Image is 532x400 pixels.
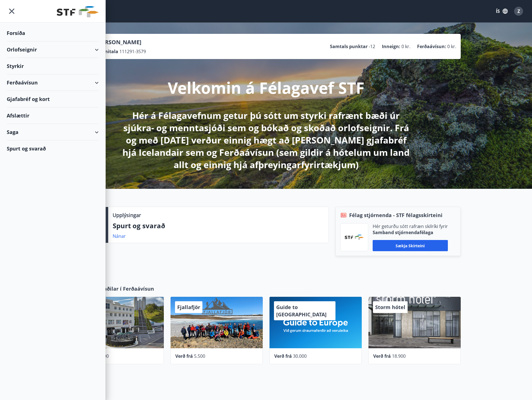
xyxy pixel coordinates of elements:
span: Z [517,8,520,14]
div: Ferðaávísun [7,74,99,91]
button: ÍS [493,6,511,16]
span: Félag stjórnenda - STF félagsskírteini [349,211,443,219]
p: Samtals punktar [330,43,368,50]
p: [PERSON_NAME] [96,38,146,46]
span: 0 kr. [401,43,410,50]
img: union_logo [57,6,99,17]
div: Forsíða [7,25,99,41]
span: 0 kr. [447,43,456,50]
p: Hér á Félagavefnum getur þú sótt um styrki rafrænt bæði úr sjúkra- og menntasjóði sem og bókað og... [119,109,414,171]
span: 111291-3579 [119,48,146,55]
div: Orlofseignir [7,41,99,58]
span: Verð frá [175,353,193,359]
span: Verð frá [274,353,292,359]
button: Z [512,4,525,18]
p: Kennitala [96,48,118,55]
a: Nánar [113,233,126,239]
div: Styrkir [7,58,99,74]
p: Upplýsingar [113,211,141,219]
p: Ferðaávísun : [417,43,446,50]
div: Afslættir [7,107,99,124]
button: menu [7,6,17,16]
span: Storm hótel [375,304,405,310]
span: Samstarfsaðilar í Ferðaávísun [78,285,154,292]
span: Guide to [GEOGRAPHIC_DATA] [276,304,327,318]
span: 5.500 [194,353,205,359]
span: Verð frá [373,353,391,359]
span: -12 [369,43,375,50]
p: Samband stjórnendafélaga [373,229,448,236]
p: Inneign : [382,43,400,50]
img: vjCaq2fThgY3EUYqSgpjEiBg6WP39ov69hlhuPVN.png [345,235,364,240]
span: Fjallafjör [177,304,200,310]
span: 30.000 [293,353,307,359]
button: Sækja skírteini [373,240,448,251]
span: 18.900 [392,353,406,359]
p: Spurt og svarað [113,221,324,230]
div: Gjafabréf og kort [7,91,99,107]
div: Saga [7,124,99,140]
p: Velkomin á Félagavef STF [168,77,365,98]
div: Spurt og svarað [7,140,99,157]
p: Hér geturðu sótt rafræn skilríki fyrir [373,223,448,229]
